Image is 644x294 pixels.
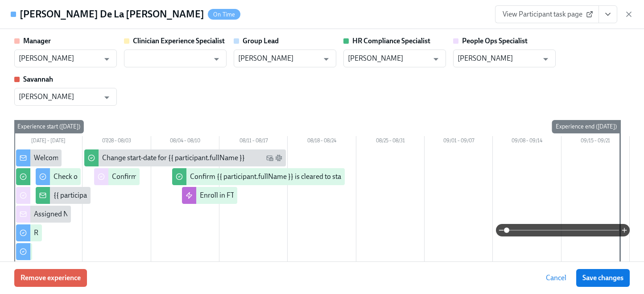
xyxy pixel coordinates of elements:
[288,136,356,148] div: 08/18 – 08/24
[20,8,204,21] h4: [PERSON_NAME] De La [PERSON_NAME]
[552,120,620,133] div: Experience end ([DATE])
[21,273,81,282] span: Remove experience
[356,136,425,148] div: 08/25 – 08/31
[275,154,282,161] svg: Slack
[561,136,630,148] div: 09/15 – 09/21
[540,269,573,287] button: Cancel
[14,120,84,133] div: Experience start ([DATE])
[112,172,206,182] div: Confirm cleared by People Ops
[462,37,528,45] strong: People Ops Specialist
[243,37,279,45] strong: Group Lead
[319,52,333,66] button: Open
[83,136,151,148] div: 07/28 – 08/03
[493,136,561,148] div: 09/08 – 09/14
[599,5,617,23] button: View task page
[425,136,493,148] div: 09/01 – 09/07
[495,5,599,23] a: View Participant task page
[23,75,53,83] strong: Savannah
[208,11,240,18] span: On Time
[210,52,223,66] button: Open
[151,136,219,148] div: 08/04 – 08/10
[23,37,51,45] strong: Manager
[14,136,83,148] div: [DATE] – [DATE]
[266,154,273,161] svg: Work Email
[429,52,443,66] button: Open
[190,172,346,182] div: Confirm {{ participant.fullName }} is cleared to start
[14,269,87,287] button: Remove experience
[102,153,245,163] div: Change start-date for {{ participant.fullName }}
[503,10,591,19] span: View Participant task page
[576,269,630,287] button: Save changes
[200,190,337,200] div: Enroll in FTE Primary Therapists Onboarding
[546,273,566,282] span: Cancel
[539,52,553,66] button: Open
[34,153,202,163] div: Welcome from the Charlie Health Compliance Team 👋
[54,172,182,182] div: Check out our recommended laptop specs
[352,37,430,45] strong: HR Compliance Specialist
[219,136,288,148] div: 08/11 – 08/17
[582,273,623,282] span: Save changes
[34,209,92,219] div: Assigned New Hire
[100,91,114,104] button: Open
[54,190,235,200] div: {{ participant.fullName }} has filled out the onboarding form
[100,52,114,66] button: Open
[133,37,225,45] strong: Clinician Experience Specialist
